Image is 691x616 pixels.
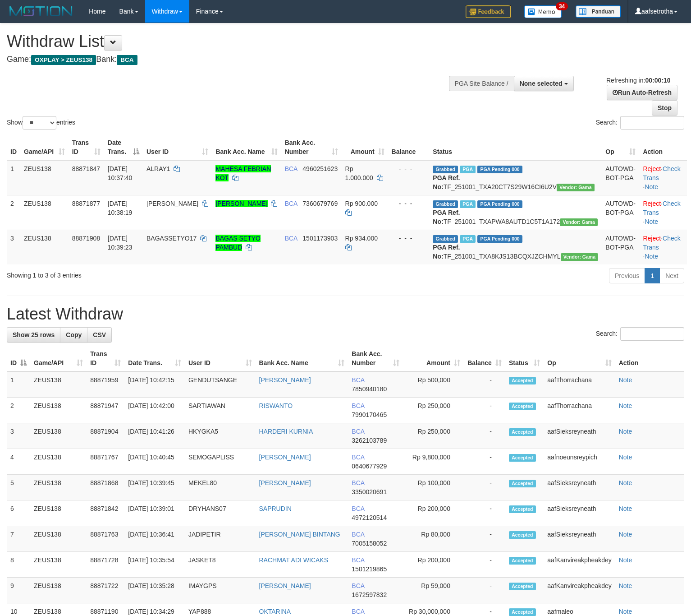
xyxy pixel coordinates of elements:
span: BCA [352,582,364,589]
td: - [464,578,505,603]
td: ZEUS138 [30,475,87,500]
a: [PERSON_NAME] [259,479,311,486]
td: TF_251001_TXA8KJS13BCQXJZCHMYL [429,230,602,264]
span: BCA [117,55,137,65]
td: 88871763 [87,526,124,552]
td: 6 [7,500,30,526]
span: BCA [352,608,364,615]
label: Show entries [7,116,75,130]
td: [DATE] 10:39:45 [124,475,185,500]
th: Balance [388,134,430,160]
span: 88871877 [72,200,100,207]
a: Note [645,183,658,190]
td: 8 [7,552,30,578]
span: BCA [285,235,297,242]
img: Button%20Memo.svg [524,5,562,18]
a: Check Trans [643,235,680,251]
td: Rp 9,800,000 [403,449,464,475]
a: [PERSON_NAME] [259,376,311,384]
a: SAPRUDIN [259,505,292,512]
span: BCA [352,454,364,461]
td: - [464,552,505,578]
th: Date Trans.: activate to sort column ascending [124,346,185,371]
span: BCA [285,200,297,207]
td: ZEUS138 [30,578,87,603]
th: Action [639,134,687,160]
span: Copy 7360679769 to clipboard [302,200,338,207]
td: ZEUS138 [30,371,87,398]
td: TF_251001_TXA20CT7S29W16CI6U2V [429,160,602,195]
a: Note [619,376,632,384]
span: Vendor URL: https://trx31.1velocity.biz [561,253,599,261]
td: [DATE] 10:42:00 [124,398,185,423]
td: 88871767 [87,449,124,475]
h1: Latest Withdraw [7,305,684,323]
span: Accepted [509,583,536,590]
td: 3 [7,423,30,449]
td: 88871728 [87,552,124,578]
a: Show 25 rows [7,327,60,343]
td: Rp 100,000 [403,475,464,500]
span: 88871908 [72,235,100,242]
td: TF_251001_TXAPWA8AUTD1C5T1A172 [429,195,602,230]
a: Note [619,505,632,512]
div: - - - [392,164,426,173]
span: [DATE] 10:38:19 [108,200,133,216]
td: 88871842 [87,500,124,526]
td: SARTIAWAN [185,398,256,423]
td: Rp 59,000 [403,578,464,603]
a: Note [619,531,632,538]
span: PGA Pending [477,235,522,243]
a: 1 [645,268,660,283]
td: - [464,423,505,449]
h4: Game: Bank: [7,55,452,64]
td: ZEUS138 [30,423,87,449]
div: PGA Site Balance / [449,76,514,91]
td: 88871947 [87,398,124,423]
td: DRYHANS07 [185,500,256,526]
td: [DATE] 10:35:54 [124,552,185,578]
span: Vendor URL: https://trx31.1velocity.biz [557,184,595,191]
span: CSV [93,331,106,338]
span: Copy 7850940180 to clipboard [352,385,387,393]
span: Rp 934.000 [345,235,378,242]
td: aafThorrachana [544,371,615,398]
b: PGA Ref. No: [433,209,460,225]
a: Stop [652,100,677,116]
th: Amount: activate to sort column ascending [342,134,388,160]
span: BAGASSETYO17 [146,235,197,242]
span: Copy 7990170465 to clipboard [352,411,387,418]
a: CSV [87,327,112,343]
td: Rp 250,000 [403,398,464,423]
a: Note [645,253,658,260]
td: - [464,526,505,552]
a: [PERSON_NAME] [259,582,311,589]
strong: 00:00:10 [645,77,670,84]
td: ZEUS138 [30,552,87,578]
span: OXPLAY > ZEUS138 [31,55,96,65]
span: Copy 0640677929 to clipboard [352,463,387,470]
span: BCA [352,505,364,512]
td: aafKanvireakpheakdey [544,552,615,578]
span: BCA [352,428,364,435]
td: 9 [7,578,30,603]
th: Bank Acc. Number: activate to sort column ascending [348,346,403,371]
span: Accepted [509,428,536,436]
a: OKTARINA [259,608,291,615]
span: Accepted [509,403,536,410]
td: Rp 500,000 [403,371,464,398]
td: Rp 200,000 [403,552,464,578]
td: aafSieksreyneath [544,500,615,526]
label: Search: [596,116,684,130]
a: Note [645,218,658,225]
td: ZEUS138 [30,398,87,423]
span: BCA [352,531,364,538]
th: Balance: activate to sort column ascending [464,346,505,371]
td: aafnoeunsreypich [544,449,615,475]
span: Accepted [509,531,536,539]
span: PGA Pending [477,200,522,208]
td: ZEUS138 [30,449,87,475]
td: ZEUS138 [20,160,69,195]
td: · · [639,160,687,195]
span: [PERSON_NAME] [146,200,198,207]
